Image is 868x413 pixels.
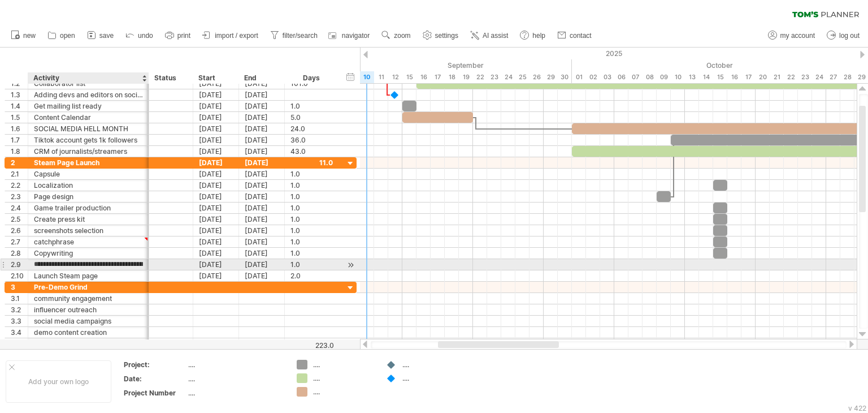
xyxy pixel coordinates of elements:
div: 3 [11,282,28,292]
div: [DATE] [193,135,239,145]
div: Wednesday, 8 October 2025 [643,71,657,83]
div: 1.0 [290,214,333,225]
div: [DATE] [193,101,239,111]
div: 1.4 [11,101,28,111]
div: Monday, 13 October 2025 [685,71,699,83]
div: Thursday, 11 September 2025 [374,71,388,83]
div: [DATE] [239,214,285,225]
div: [DATE] [239,89,285,100]
div: Monday, 20 October 2025 [756,71,770,83]
div: 1.0 [290,236,333,247]
span: contact [570,32,592,40]
div: 36.0 [290,135,333,145]
div: Thursday, 18 September 2025 [445,71,459,83]
div: [DATE] [239,180,285,191]
div: Friday, 26 September 2025 [530,71,544,83]
div: 3.1 [11,293,28,304]
span: open [60,32,75,40]
div: 2.5 [11,214,28,225]
div: Thursday, 23 October 2025 [798,71,812,83]
div: Wednesday, 10 September 2025 [360,71,374,83]
div: 2.10 [11,270,28,281]
div: 1.0 [290,180,333,191]
div: 3.3 [11,316,28,326]
div: .... [402,360,464,369]
div: [DATE] [239,123,285,134]
img: tab_keywords_by_traffic_grey.svg [112,66,121,75]
div: 2.1 [11,169,28,179]
div: 1.3 [11,89,28,100]
div: Content Calendar [34,112,143,123]
div: 2.4 [11,203,28,213]
div: [DATE] [239,101,285,111]
div: .... [313,387,375,397]
div: Thursday, 25 September 2025 [515,71,530,83]
div: .... [313,360,375,369]
div: Keywords by Traffic [125,67,190,74]
div: Wednesday, 17 September 2025 [431,71,445,83]
div: 1.0 [290,259,333,270]
div: Add your own logo [6,360,111,403]
div: Status [154,72,186,84]
div: .... [188,388,283,398]
div: 1.8 [11,146,28,157]
div: September 2025 [261,59,572,71]
div: Friday, 3 October 2025 [600,71,614,83]
div: Capsule [34,169,143,179]
div: 1.0 [290,225,333,236]
span: import / export [215,32,258,40]
div: 1.0 [290,169,333,179]
div: 2.0 [290,270,333,281]
span: log out [839,32,860,40]
a: my account [765,28,818,43]
div: Project Number [124,388,186,398]
div: Steam Page Launch [34,157,143,168]
div: 1.0 [290,248,333,259]
img: tab_domain_overview_orange.svg [31,66,40,75]
div: [DATE] [239,248,285,259]
div: CRM of journalists/streamers [34,146,143,157]
span: navigator [342,32,370,40]
div: Monday, 6 October 2025 [614,71,628,83]
div: 2.8 [11,248,28,259]
div: .... [313,373,375,383]
div: Wednesday, 22 October 2025 [784,71,798,83]
div: [DATE] [193,248,239,259]
div: [DATE] [239,225,285,236]
div: [DATE] [239,203,285,213]
div: Adding devs and editors on socials [34,89,143,100]
div: 2.9 [11,259,28,270]
div: 1.0 [290,203,333,213]
div: [DATE] [193,123,239,134]
div: Tuesday, 14 October 2025 [699,71,713,83]
div: Pre-Demo Grind [34,282,143,292]
div: 2 [11,157,28,168]
div: [DATE] [239,157,285,168]
a: contact [554,28,595,43]
div: [DATE] [239,270,285,281]
a: undo [123,28,157,43]
div: Tuesday, 30 September 2025 [558,71,572,83]
div: 223.0 [285,341,334,350]
a: settings [420,28,462,43]
span: help [532,32,545,40]
div: [DATE] [193,191,239,202]
a: open [45,28,79,43]
span: print [177,32,190,40]
div: playtesting sessions [34,338,143,349]
div: .... [402,373,464,383]
div: 2.2 [11,180,28,191]
div: Tuesday, 21 October 2025 [770,71,784,83]
div: [DATE] [239,135,285,145]
div: Tuesday, 28 October 2025 [840,71,854,83]
div: Friday, 10 October 2025 [671,71,685,83]
div: [DATE] [193,225,239,236]
img: website_grey.svg [18,29,27,38]
span: new [23,32,36,40]
a: save [84,28,117,43]
div: Project: [124,360,186,369]
div: [DATE] [193,157,239,168]
div: [DATE] [239,112,285,123]
div: Friday, 24 October 2025 [812,71,826,83]
div: Activity [33,72,142,84]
